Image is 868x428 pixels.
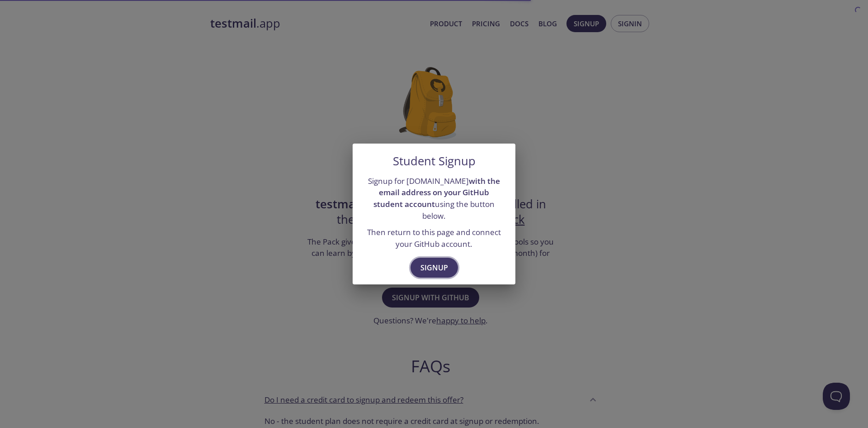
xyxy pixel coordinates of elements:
p: Signup for [DOMAIN_NAME] using the button below. [363,175,505,222]
strong: with the email address on your GitHub student account [373,176,500,209]
h5: Student Signup [393,154,476,168]
button: Signup [410,258,458,278]
p: Then return to this page and connect your GitHub account. [363,226,505,250]
span: Signup [420,261,448,274]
